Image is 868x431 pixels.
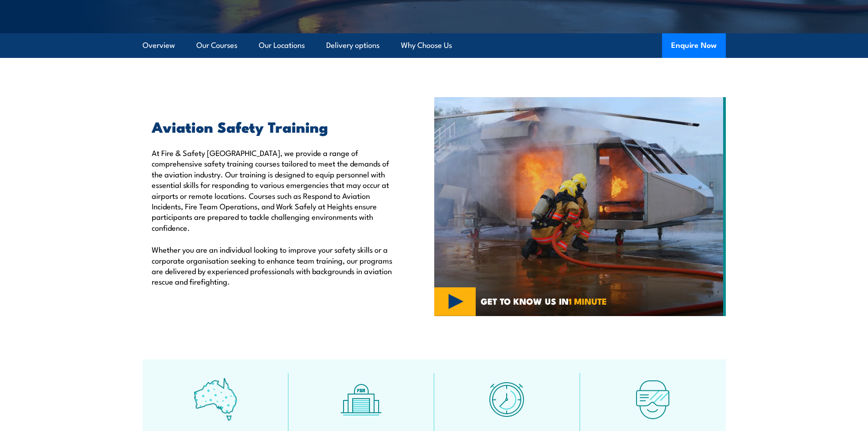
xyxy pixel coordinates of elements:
img: facilities-icon [339,378,383,421]
a: Why Choose Us [401,33,452,57]
img: Aviation Courses Australia [434,97,726,316]
strong: 1 MINUTE [569,294,607,307]
a: Overview [143,33,175,57]
h2: Aviation Safety Training [152,120,392,133]
span: GET TO KNOW US IN [481,297,607,305]
a: Our Courses [196,33,237,57]
button: Enquire Now [662,33,726,58]
a: Our Locations [259,33,305,57]
img: tech-icon [631,378,674,421]
p: Whether you are an individual looking to improve your safety skills or a corporate organisation s... [152,244,392,287]
p: At Fire & Safety [GEOGRAPHIC_DATA], we provide a range of comprehensive safety training courses t... [152,147,392,233]
a: Delivery options [326,33,380,57]
img: auswide-icon [194,378,237,421]
img: fast-icon [485,378,529,421]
